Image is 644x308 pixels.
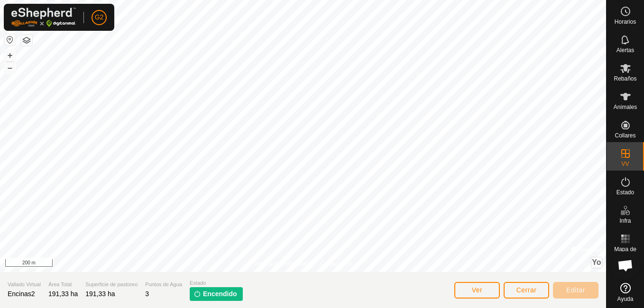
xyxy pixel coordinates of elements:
[4,34,16,45] button: Restablecer Mapa
[48,281,78,289] span: Área Total
[8,281,41,289] span: Vallado Virtual
[454,282,500,299] button: Ver
[611,251,640,280] div: Chat abierto
[553,282,598,299] button: Editar
[516,286,537,294] span: Cerrar
[145,290,149,298] span: 3
[472,286,483,294] span: Ver
[616,47,634,53] span: Alertas
[4,62,16,73] button: –
[616,190,634,195] span: Estado
[617,296,634,302] span: Ayuda
[591,257,602,268] button: Yo
[95,12,104,22] span: G2
[607,279,644,306] a: Ayuda
[621,161,629,167] span: VV
[566,286,585,294] span: Editar
[11,8,76,27] img: Logo Gallagher
[85,281,138,289] span: Superficie de pastoreo
[320,260,352,268] a: Contáctenos
[615,19,636,25] span: Horarios
[4,50,16,61] button: +
[85,290,115,298] span: 191,33 ha
[609,246,642,258] span: Mapa de Calor
[614,76,636,82] span: Rebaños
[592,258,601,266] span: Yo
[619,218,631,224] span: Infra
[193,290,201,298] img: encender
[614,104,637,110] span: Animales
[145,281,182,289] span: Puntos de Agua
[190,279,243,287] span: Estado
[203,289,237,299] span: Encendido
[8,290,35,298] span: Encinas2
[615,133,635,138] span: Collares
[504,282,549,299] button: Cerrar
[21,35,32,46] button: Capas del Mapa
[48,290,78,298] span: 191,33 ha
[254,260,309,268] a: Política de Privacidad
